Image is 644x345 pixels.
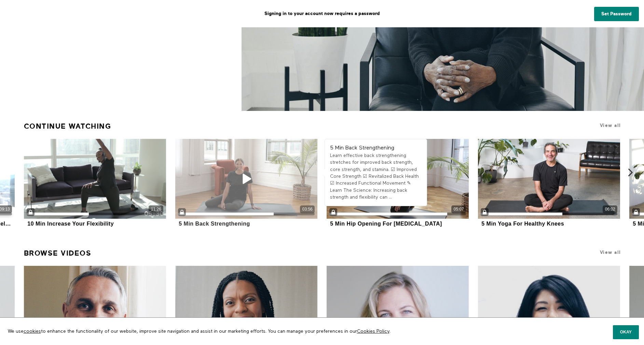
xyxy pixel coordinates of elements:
[151,206,161,212] div: 11:26
[175,139,317,228] a: 5 Min Back Strengthening03:565 Min Back Strengthening
[613,325,639,339] button: Okay
[24,246,92,260] a: Browse Videos
[27,220,114,227] div: 10 Min Increase Your Flexibility
[24,139,166,228] a: 10 Min Increase Your Flexibility11:2610 Min Increase Your Flexibility
[330,145,394,151] strong: 5 Min Back Strengthening
[330,220,442,227] div: 5 Min Hip Opening For [MEDICAL_DATA]
[179,220,250,227] div: 5 Min Back Strengthening
[24,119,111,133] a: Continue Watching
[3,323,508,340] p: We use to enhance the functionality of our website, improve site navigation and assist in our mar...
[24,329,41,334] a: cookies
[594,7,639,21] a: Set Password
[481,220,564,227] div: 5 Min Yoga For Healthy Knees
[605,206,615,212] div: 06:02
[330,152,422,201] div: Learn effective back strengthening stretches for improved back strength, core strength, and stami...
[302,206,313,212] div: 03:56
[5,5,639,22] p: Signing in to your account now requires a password
[600,123,621,128] a: View all
[478,139,620,228] a: 5 Min Yoga For Healthy Knees06:025 Min Yoga For Healthy Knees
[600,250,621,255] a: View all
[454,206,464,212] div: 05:07
[357,329,389,334] a: Cookies Policy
